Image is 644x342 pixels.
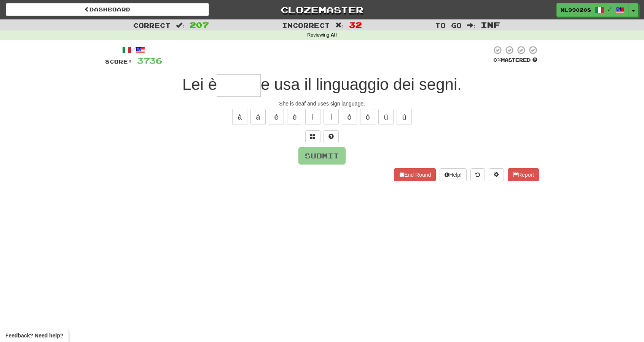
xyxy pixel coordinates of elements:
span: To go [435,21,462,29]
button: é [287,109,302,125]
span: Inf [481,20,500,29]
span: 0 % [493,57,501,63]
span: 32 [349,20,362,29]
button: è [269,109,284,125]
button: í [324,109,339,125]
span: 3736 [137,56,162,65]
span: Score: [105,58,132,65]
span: XL990208 [561,6,591,13]
button: ì [305,109,320,125]
span: / [608,6,612,11]
div: Mastered [492,57,539,64]
button: Submit [298,147,346,165]
button: ù [378,109,394,125]
div: She is deaf and uses sign language. [105,100,539,107]
button: ú [397,109,412,125]
button: á [250,109,266,125]
span: Correct [133,21,171,29]
span: : [467,22,475,29]
a: XL990208 / [556,3,629,17]
button: Help! [440,168,467,181]
span: Open feedback widget [5,332,63,339]
span: Incorrect [282,21,330,29]
button: Round history (alt+y) [470,168,485,181]
button: Switch sentence to multiple choice alt+p [305,130,320,143]
button: Single letter hint - you only get 1 per sentence and score half the points! alt+h [324,130,339,143]
button: ò [342,109,357,125]
a: Dashboard [6,3,209,16]
button: ó [360,109,375,125]
span: 207 [190,20,209,29]
button: Report [508,168,539,181]
strong: All [331,32,337,38]
div: / [105,45,162,55]
span: : [335,22,344,29]
button: End Round [394,168,436,181]
button: à [232,109,247,125]
span: : [176,22,184,29]
span: e usa il linguaggio dei segni. [261,75,462,93]
a: Clozemaster [220,3,424,16]
span: Lei è [182,75,217,93]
